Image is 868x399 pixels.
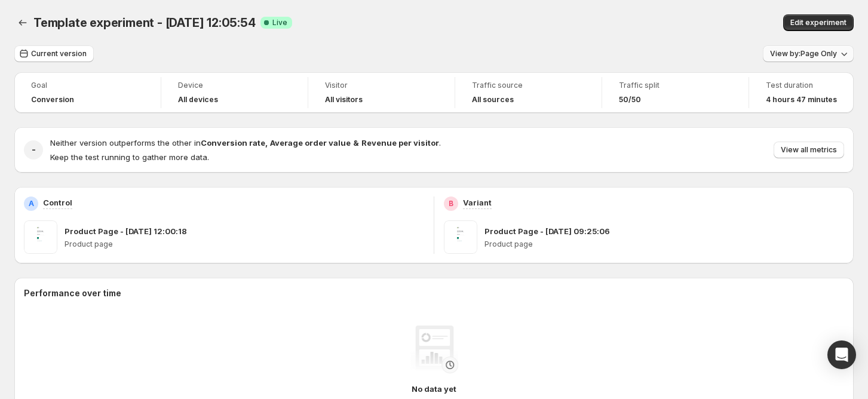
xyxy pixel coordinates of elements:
img: No data yet [410,326,458,373]
a: Test duration4 hours 47 minutes [766,79,837,106]
h4: All sources [472,95,514,105]
span: View all metrics [781,145,837,155]
div: Open Intercom Messenger [827,340,856,369]
p: Product Page - [DATE] 09:25:06 [484,225,610,237]
span: Edit experiment [790,18,846,27]
span: Goal [31,81,144,90]
span: Test duration [766,81,837,90]
span: Conversion [31,95,74,105]
a: Traffic split50/50 [619,79,732,106]
strong: Average order value [270,138,351,148]
strong: , [265,138,268,148]
h2: B [449,199,453,208]
span: Traffic split [619,81,732,90]
span: Device [178,81,291,90]
strong: Conversion rate [201,138,265,148]
a: GoalConversion [31,79,144,106]
h4: No data yet [412,383,456,395]
span: Live [272,18,287,27]
span: View by: Page Only [770,49,837,59]
button: View by:Page Only [763,45,854,62]
span: Current version [31,49,87,59]
strong: Revenue per visitor [361,138,439,148]
strong: & [353,138,359,148]
span: Keep the test running to gather more data. [50,152,209,162]
a: Traffic sourceAll sources [472,79,585,106]
a: DeviceAll devices [178,79,291,106]
button: Edit experiment [783,14,854,31]
p: Variant [463,197,492,208]
a: VisitorAll visitors [325,79,438,106]
button: View all metrics [774,142,844,158]
h4: All devices [178,95,218,105]
p: Control [43,197,72,208]
h2: A [29,199,34,208]
span: Visitor [325,81,438,90]
span: Traffic source [472,81,585,90]
img: Product Page - Sep 30, 12:00:18 [24,220,57,254]
span: 50/50 [619,95,641,105]
span: 4 hours 47 minutes [766,95,837,105]
img: Product Page - Jul 31, 09:25:06 [444,220,477,254]
p: Product page [65,240,424,249]
button: Current version [14,45,94,62]
span: Neither version outperforms the other in . [50,138,441,148]
span: Template experiment - [DATE] 12:05:54 [33,16,256,30]
button: Back [14,14,31,31]
h4: All visitors [325,95,363,105]
h2: - [32,144,36,156]
p: Product Page - [DATE] 12:00:18 [65,225,187,237]
p: Product page [484,240,844,249]
h2: Performance over time [24,287,844,299]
